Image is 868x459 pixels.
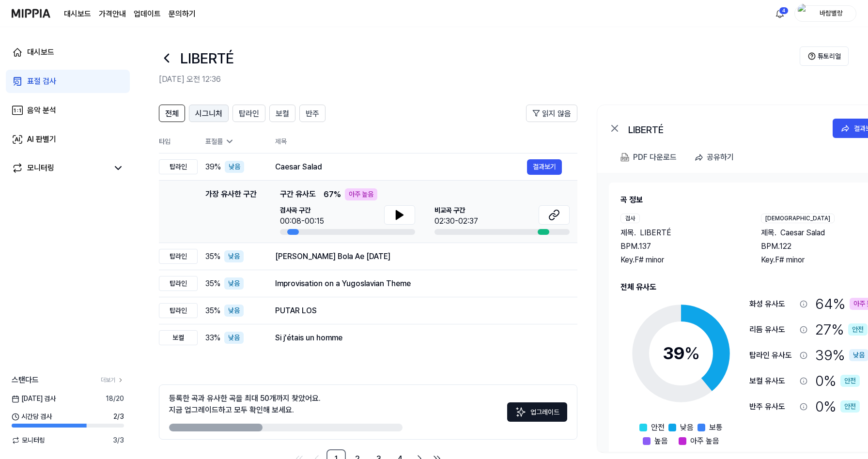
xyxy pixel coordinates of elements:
[798,4,809,23] img: profile
[280,215,324,227] div: 00:08-00:15
[749,298,796,310] div: 화성 유사도
[12,435,45,445] span: 모니터링
[275,332,562,344] div: Si j'étais un homme
[12,162,108,174] a: 모니터링
[205,137,260,147] div: 표절률
[159,249,198,264] div: 탑라인
[633,151,677,164] div: PDF 다운로드
[99,8,126,20] button: 가격안내
[134,8,161,20] a: 업데이트
[527,159,562,175] button: 결과보기
[165,108,179,120] span: 전체
[159,74,800,85] h2: [DATE] 오전 12:36
[224,305,244,317] div: 낮음
[205,278,220,290] span: 35 %
[772,6,788,21] button: 알림4
[101,376,124,384] a: 더보기
[275,305,562,317] div: PUTAR LOS
[779,7,789,15] div: 4
[808,52,816,60] img: Help
[651,422,665,433] span: 안전
[169,8,196,20] a: 문의하기
[280,205,324,215] span: 검사곡 구간
[224,332,244,344] div: 낮음
[515,406,527,418] img: Sparkles
[690,435,719,447] span: 아주 높음
[684,343,700,364] span: %
[159,159,198,174] div: 탑라인
[749,324,796,336] div: 리듬 유사도
[159,330,198,345] div: 보컬
[159,105,185,122] button: 전체
[205,251,220,262] span: 35 %
[761,214,835,223] div: [DEMOGRAPHIC_DATA]
[106,394,124,404] span: 18 / 20
[205,332,220,344] span: 33 %
[620,254,742,266] div: Key. F# minor
[12,412,52,422] span: 시간당 검사
[815,370,860,392] div: 0 %
[159,130,198,153] th: 타입
[761,227,776,239] span: 제목 .
[169,393,321,416] div: 등록한 곡과 유사한 곡을 최대 50개까지 찾았어요. 지금 업그레이드하고 모두 확인해 보세요.
[239,108,259,120] span: 탑라인
[189,105,229,122] button: 시그니처
[269,105,295,122] button: 보컬
[812,8,850,18] div: 바람별랑
[205,161,221,173] span: 39 %
[276,108,289,120] span: 보컬
[345,188,377,200] div: 아주 높음
[299,105,325,122] button: 반주
[815,396,860,417] div: 0 %
[275,251,562,262] div: [PERSON_NAME] Bola Ae [DATE]
[542,108,571,120] span: 읽지 않음
[620,153,629,162] img: PDF Download
[628,122,822,134] div: LIBERTÉ
[27,162,54,174] div: 모니터링
[840,375,860,387] div: 안전
[654,435,668,447] span: 높음
[749,350,796,361] div: 탑라인 유사도
[815,319,868,340] div: 27 %
[224,250,244,262] div: 낮음
[780,227,825,239] span: Caesar Salad
[620,214,640,223] div: 검사
[507,411,567,420] a: Sparkles업그레이드
[774,8,786,19] img: 알림
[159,276,198,291] div: 탑라인
[434,215,478,227] div: 02:30-02:37
[180,47,234,69] h1: LIBERTÉ
[690,148,742,167] button: 공유하기
[64,8,91,20] a: 대시보드
[12,374,39,386] span: 스탠다드
[225,161,244,173] div: 낮음
[434,205,478,215] span: 비교곡 구간
[640,227,671,239] span: LIBERTÉ
[27,134,56,145] div: AI 판별기
[526,105,577,122] button: 읽지 않음
[680,422,694,433] span: 낮음
[749,375,796,387] div: 보컬 유사도
[113,435,124,445] span: 3 / 3
[663,340,700,367] div: 39
[749,401,796,413] div: 반주 유사도
[306,108,319,120] span: 반주
[6,99,130,122] a: 음악 분석
[224,277,244,290] div: 낮음
[159,303,198,318] div: 탑라인
[27,76,56,87] div: 표절 검사
[800,46,849,66] button: 튜토리얼
[275,278,562,290] div: Improvisation on a Yugoslavian Theme
[6,70,130,93] a: 표절 검사
[232,105,265,122] button: 탑라인
[707,151,734,164] div: 공유하기
[12,394,56,404] span: [DATE] 검사
[27,105,56,116] div: 음악 분석
[709,422,723,433] span: 보통
[195,108,222,120] span: 시그니처
[848,323,868,336] div: 안전
[840,400,860,413] div: 안전
[205,305,220,317] span: 35 %
[6,41,130,64] a: 대시보드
